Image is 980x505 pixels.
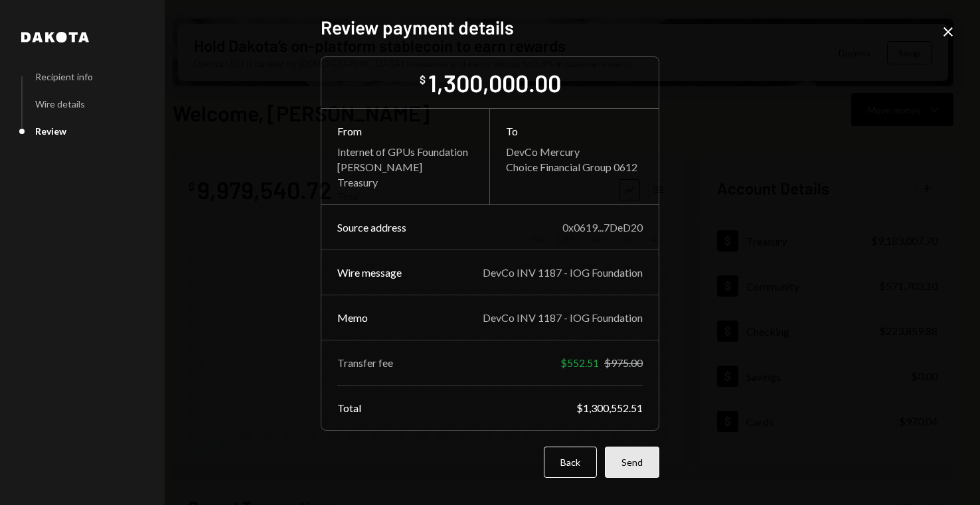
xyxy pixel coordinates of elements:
div: Wire message [337,266,402,279]
div: $975.00 [604,356,643,369]
div: To [506,125,643,137]
h2: Review payment details [321,15,659,40]
div: DevCo INV 1187 - IOG Foundation [483,266,643,279]
div: DevCo INV 1187 - IOG Foundation [483,311,643,324]
div: DevCo Mercury [506,145,643,158]
div: $1,300,552.51 [576,401,643,414]
div: $552.51 [560,356,599,369]
button: Send [605,447,659,478]
div: Treasury [337,176,473,188]
div: Transfer fee [337,356,393,369]
div: Recipient info [35,71,93,82]
div: Source address [337,221,406,234]
div: Memo [337,311,368,324]
div: Choice Financial Group 0612 [506,161,643,173]
div: $ [420,73,426,86]
div: 1,300,000.00 [428,68,561,98]
div: From [337,125,473,137]
div: [PERSON_NAME] [337,161,473,173]
button: Back [544,447,597,478]
div: Internet of GPUs Foundation [337,145,473,158]
div: Total [337,401,361,414]
div: Review [35,125,66,137]
div: Wire details [35,98,85,109]
div: 0x0619...7DeD20 [562,221,643,234]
